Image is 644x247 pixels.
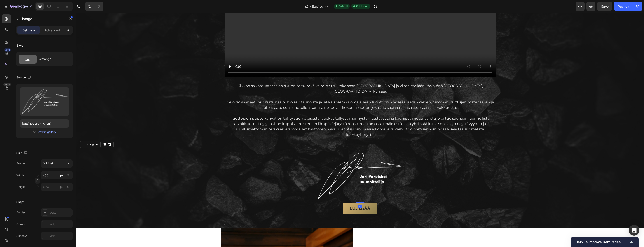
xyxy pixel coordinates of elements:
[16,222,26,226] div: Corner
[16,185,25,189] label: Height
[16,234,27,238] div: Shadow
[44,28,60,33] p: Advanced
[16,210,25,214] div: Border
[37,130,56,134] div: Browse gallery
[22,28,35,33] p: Settings
[312,4,323,9] span: Etusivu
[16,44,23,48] div: Style
[575,239,634,245] button: Show survey - Help us improve GemPages!
[37,130,56,134] button: Browse gallery
[50,222,71,226] div: Add...
[618,4,629,9] div: Publish
[16,161,25,165] label: Frame
[16,75,32,81] div: Source
[614,2,633,11] button: Publish
[282,192,286,196] div: 0
[3,83,11,86] div: Beta
[2,2,34,11] button: 7
[629,225,639,236] div: Open Intercom Messenger
[65,172,71,178] button: px
[9,130,19,134] div: Image
[67,173,69,177] div: %
[310,4,311,9] span: /
[50,211,71,215] div: Add...
[59,172,64,178] button: %
[16,150,28,156] div: Size
[41,183,73,191] input: px%
[575,240,629,244] span: Help us improve GemPages!
[597,2,612,11] button: Save
[356,4,368,8] span: Published
[85,2,103,11] div: Undo/Redo
[38,54,66,64] div: Rectangle
[67,185,69,189] div: %
[60,185,63,189] div: px
[20,87,69,116] img: preview-image
[274,192,294,199] p: Lue lisää
[41,171,73,179] input: px%
[43,161,53,165] span: Original
[20,119,69,128] input: https://example.com/image.jpg
[50,234,71,238] div: Add...
[33,129,36,135] span: or
[30,4,32,9] p: 7
[59,184,64,190] button: %
[149,87,419,98] p: Ne ovat saaneet inspiraationsa pohjoisen tarinoista ja rakkaudesta suomalaiseen luontoon. Yhdessä...
[601,5,609,8] span: Save
[41,159,73,168] button: Original
[338,4,348,8] span: Default
[267,190,301,201] a: Lue lisää
[76,13,644,247] iframe: Design area
[60,173,63,177] div: px
[4,48,11,52] div: 450
[149,71,419,82] p: Kiukoo saunatuotteet on suunniteltu sekä valmistettu kokonaan [GEOGRAPHIC_DATA] ja viimeistellään...
[16,173,24,177] label: Width
[65,184,71,190] button: px
[239,136,329,190] img: gempages_579199383455662613-9cf9e14a-0384-4bcc-aa58-c1cd58fa8d0e.png
[149,103,419,125] p: Tuotteiden puiset kahvat on tehty suomalaisesta läpökäsitellystä männystä - kestävästä ja kauniis...
[16,200,25,204] div: Shape
[22,16,60,21] p: Image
